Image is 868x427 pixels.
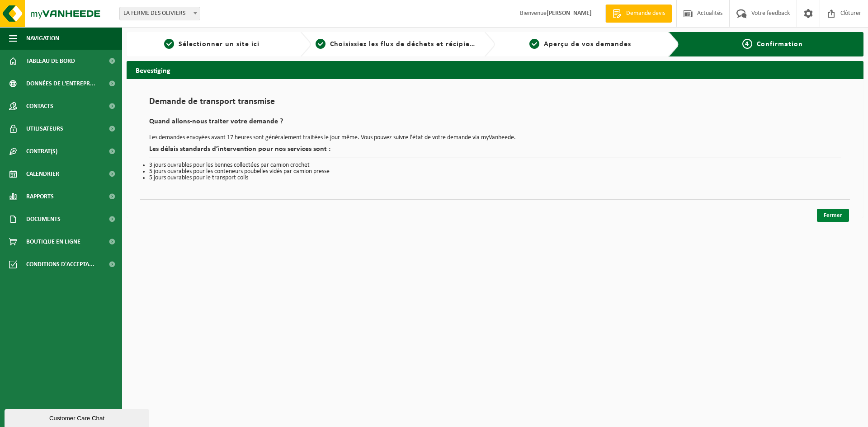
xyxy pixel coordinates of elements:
[529,39,539,49] span: 3
[26,72,95,95] span: Données de l'entrepr...
[605,5,672,23] a: Demande devis
[316,39,325,49] span: 2
[26,185,54,208] span: Rapports
[330,41,481,48] span: Choisissiez les flux de déchets et récipients
[120,7,200,20] span: LA FERME DES OLIVIERS
[26,253,94,276] span: Conditions d'accepta...
[179,41,259,48] span: Sélectionner un site ici
[26,27,59,50] span: Navigation
[149,97,841,111] h1: Demande de transport transmise
[149,118,841,130] h2: Quand allons-nous traiter votre demande ?
[26,95,53,117] span: Contacts
[624,9,667,18] span: Demande devis
[26,230,80,253] span: Boutique en ligne
[500,39,661,50] a: 3Aperçu de vos demandes
[817,209,849,222] a: Fermer
[5,407,151,427] iframe: chat widget
[131,39,293,50] a: 1Sélectionner un site ici
[547,10,592,17] strong: [PERSON_NAME]
[757,41,803,48] span: Confirmation
[149,162,841,169] li: 3 jours ouvrables pour les bennes collectées par camion crochet
[149,175,841,181] li: 5 jours ouvrables pour le transport colis
[742,39,752,49] span: 4
[544,41,631,48] span: Aperçu de vos demandes
[26,117,63,140] span: Utilisateurs
[119,7,200,20] span: LA FERME DES OLIVIERS
[26,163,59,185] span: Calendrier
[149,145,841,158] h2: Les délais standards d’intervention pour nos services sont :
[164,39,174,49] span: 1
[316,39,477,50] a: 2Choisissiez les flux de déchets et récipients
[26,50,75,72] span: Tableau de bord
[26,140,57,163] span: Contrat(s)
[149,135,841,141] p: Les demandes envoyées avant 17 heures sont généralement traitées le jour même. Vous pouvez suivre...
[26,208,61,230] span: Documents
[149,169,841,175] li: 5 jours ouvrables pour les conteneurs poubelles vidés par camion presse
[127,61,863,79] h2: Bevestiging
